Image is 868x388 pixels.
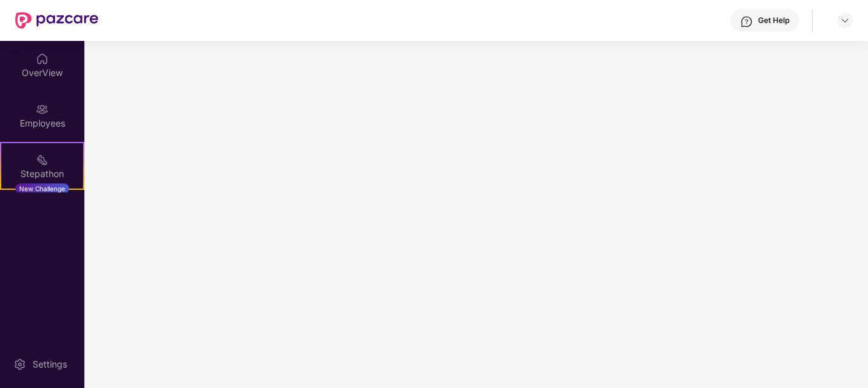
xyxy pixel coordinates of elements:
[758,15,789,26] div: Get Help
[1,167,83,180] div: Stepathon
[29,358,71,371] div: Settings
[740,15,753,28] img: svg+xml;base64,PHN2ZyBpZD0iSGVscC0zMngzMiIgeG1sbnM9Imh0dHA6Ly93d3cudzMub3JnLzIwMDAvc3ZnIiB3aWR0aD...
[36,103,49,116] img: svg+xml;base64,PHN2ZyBpZD0iRW1wbG95ZWVzIiB4bWxucz0iaHR0cDovL3d3dy53My5vcmcvMjAwMC9zdmciIHdpZHRoPS...
[15,183,69,194] div: New Challenge
[36,153,49,166] img: svg+xml;base64,PHN2ZyB4bWxucz0iaHR0cDovL3d3dy53My5vcmcvMjAwMC9zdmciIHdpZHRoPSIyMSIgaGVpZ2h0PSIyMC...
[840,15,850,26] img: svg+xml;base64,PHN2ZyBpZD0iRHJvcGRvd24tMzJ4MzIiIHhtbG5zPSJodHRwOi8vd3d3LnczLm9yZy8yMDAwL3N2ZyIgd2...
[13,358,26,371] img: svg+xml;base64,PHN2ZyBpZD0iU2V0dGluZy0yMHgyMCIgeG1sbnM9Imh0dHA6Ly93d3cudzMub3JnLzIwMDAvc3ZnIiB3aW...
[15,12,98,29] img: New Pazcare Logo
[36,52,49,65] img: svg+xml;base64,PHN2ZyBpZD0iSG9tZSIgeG1sbnM9Imh0dHA6Ly93d3cudzMub3JnLzIwMDAvc3ZnIiB3aWR0aD0iMjAiIG...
